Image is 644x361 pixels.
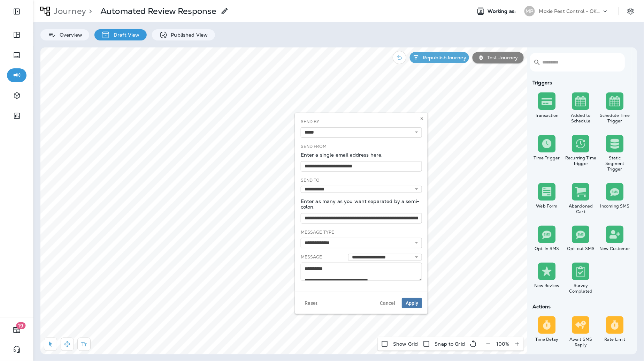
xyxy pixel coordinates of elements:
[566,246,597,251] div: Opt-out SMS
[393,341,418,347] p: Show Grid
[301,298,321,308] button: Reset
[473,52,524,63] button: Test Journey
[624,5,637,17] button: Settings
[16,322,26,329] span: 19
[566,283,597,294] div: Survey Completed
[530,80,632,85] div: Triggers
[599,203,631,209] div: Incoming SMS
[435,341,465,347] p: Snap to Grid
[301,152,422,158] p: Enter a single email address here.
[420,55,466,60] p: Republish Journey
[531,337,563,342] div: Time Delay
[301,230,335,235] label: Message Type
[531,283,563,288] div: New Review
[566,203,597,215] div: Abandoned Cart
[301,254,322,260] label: Message
[530,304,632,309] div: Actions
[301,198,422,210] p: Enter as many as you want separated by a semi-colon.
[402,298,422,308] button: Apply
[305,301,317,306] span: Reset
[566,113,597,124] div: Added to Schedule
[380,301,395,306] span: Cancel
[599,155,631,172] div: Static Segment Trigger
[7,323,26,337] button: 19
[406,301,418,306] span: Apply
[301,119,320,125] label: Send By
[410,52,469,63] button: RepublishJourney
[566,155,597,166] div: Recurring Time Trigger
[531,155,563,161] div: Time Trigger
[168,32,208,38] p: Published View
[100,6,216,16] p: Automated Review Response
[539,8,602,14] p: Moxie Pest Control - OKC [GEOGRAPHIC_DATA]
[531,113,563,118] div: Transaction
[51,6,86,16] p: Journey
[524,6,535,16] div: MP
[301,178,320,183] label: Send To
[531,246,563,251] div: Opt-in SMS
[484,55,518,60] p: Test Journey
[301,144,327,149] label: Send From
[86,6,92,16] p: >
[110,32,139,38] p: Draft View
[376,298,399,308] button: Cancel
[531,203,563,209] div: Web Form
[599,337,631,342] div: Rate Limit
[496,341,509,347] p: 100 %
[599,246,631,251] div: New Customer
[7,5,26,18] button: Expand Sidebar
[488,8,517,14] span: Working as:
[56,32,82,38] p: Overview
[566,337,597,348] div: Await SMS Reply
[599,113,631,124] div: Schedule Time Trigger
